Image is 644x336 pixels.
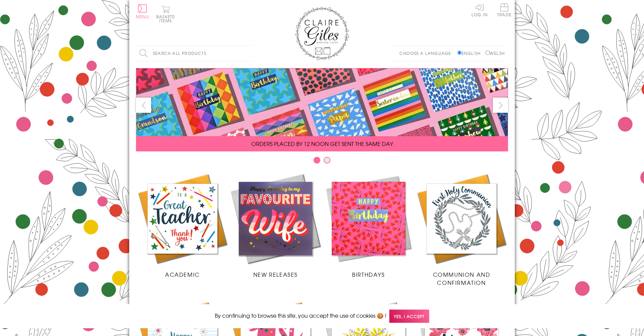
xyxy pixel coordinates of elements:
[136,14,149,20] span: Menu
[493,98,508,113] button: next
[165,270,200,278] span: Academic
[497,3,511,18] a: Trade
[322,172,415,278] a: Birthdays
[136,156,508,167] div: Carousel Pagination
[324,157,330,164] button: Carousel Page 2
[136,46,254,61] input: Search all products
[159,14,175,24] span: 0 items
[457,50,462,55] input: English
[253,270,298,278] span: New Releases
[136,172,229,278] a: Academic
[314,157,320,164] button: Carousel Page 1 (Current Slide)
[457,50,484,56] label: English
[471,3,488,17] a: Log In
[399,50,456,56] p: Choose a language:
[251,140,393,148] span: ORDERS PLACED BY 12 NOON GET SENT THE SAME DAY
[485,50,490,55] input: Welsh
[415,172,508,287] a: Communion and Confirmation
[248,46,254,61] input: Search
[136,98,151,113] button: prev
[389,310,429,323] span: Yes, I accept
[433,270,490,287] span: Communion and Confirmation
[352,270,385,278] span: Birthdays
[485,50,505,56] label: Welsh
[136,4,149,19] button: Menu
[295,7,349,60] img: Claire Giles Greetings Cards
[156,5,175,23] button: Basket0 items
[229,172,322,278] a: New Releases
[497,3,511,17] span: Trade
